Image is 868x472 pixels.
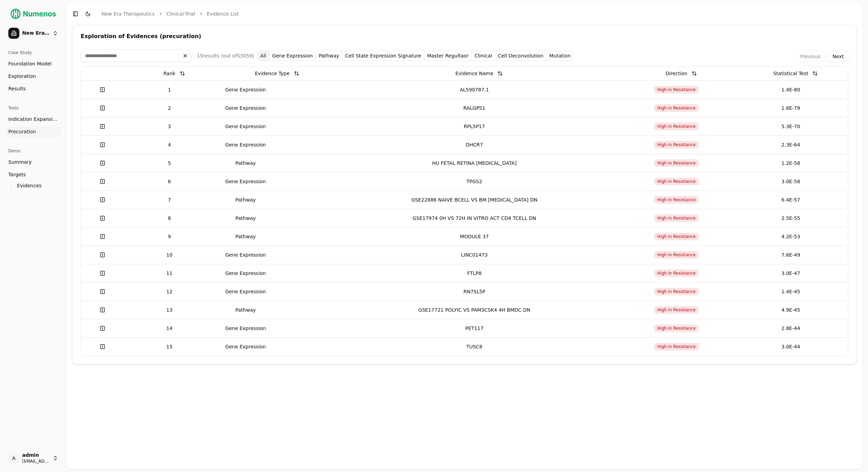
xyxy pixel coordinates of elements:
div: Gene Expression [218,105,273,112]
button: Gene Expression [270,51,316,61]
div: Gene Expression [218,86,273,93]
div: 15 [126,343,212,350]
div: 1.2E-58 [736,160,845,167]
button: All [257,51,270,61]
div: 6 [126,178,212,185]
span: Summary [8,159,32,166]
div: 2 [126,105,212,112]
button: New Era Therapeutics [6,25,61,42]
div: LINC01473 [332,251,617,258]
button: mutation [546,51,574,61]
span: High in Resistance [654,251,699,259]
div: RALGPS1 [332,105,617,112]
div: 9 [126,233,212,240]
div: GSE22886 NAIVE BCELL VS BM [MEDICAL_DATA] DN [332,196,617,203]
div: 1.4E-45 [736,288,845,295]
span: (out of 53059 ) [219,53,254,59]
span: High in Resistance [654,86,699,93]
a: Precuration [6,126,61,137]
div: Evidence Name [455,67,493,80]
nav: breadcrumb [101,10,239,17]
button: Next [828,51,848,62]
button: Cell Deconvolution [495,51,547,61]
a: New Era Therapeutics [101,10,155,17]
button: Pathway [316,51,342,61]
div: MODULE 37 [332,233,617,240]
span: High in Resistance [654,343,699,350]
div: Evidence Type [255,67,290,80]
span: High in Resistance [654,159,699,167]
div: 3.0E-44 [736,343,845,350]
span: A [8,453,19,464]
div: 7 [126,196,212,203]
div: GSE17721 POLYIC VS PAM3CSK4 4H BMDC DN [332,306,617,313]
span: High in Resistance [654,288,699,295]
span: Targets [8,171,26,178]
button: Cell State Expression Signature [342,51,424,61]
div: 3.0E-58 [736,178,845,185]
span: High in Resistance [654,306,699,314]
span: Exploration [8,73,36,80]
div: AL590787.1 [332,86,617,93]
a: Results [6,83,61,94]
div: 12 [126,288,212,295]
div: 4.2E-53 [736,233,845,240]
div: TPGS2 [332,178,617,185]
div: 4 [126,141,212,148]
div: GSE17974 0H VS 72H IN VITRO ACT CD4 TCELL DN [332,215,617,222]
span: High in Resistance [654,324,699,332]
img: Numenos [6,6,61,22]
div: 3.0E-47 [736,270,845,277]
div: Pathway [218,306,273,313]
span: High in Resistance [654,123,699,130]
span: New Era Therapeutics [22,30,50,36]
div: 5.3E-70 [736,123,845,130]
div: 13 [126,306,212,313]
div: 4.9E-45 [736,306,845,313]
div: Gene Expression [218,178,273,185]
div: 2.8E-44 [736,325,845,332]
div: Statistical Test [773,67,808,80]
a: Exploration [6,71,61,82]
span: 15 result s [197,53,219,59]
div: 7.6E-49 [736,251,845,258]
a: Indication Expansion [6,114,61,125]
div: RPL5P17 [332,123,617,130]
div: FTLP8 [332,270,617,277]
span: High in Resistance [654,141,699,149]
span: Indication Expansion [8,116,58,123]
div: 5 [126,160,212,167]
button: Aadmin[EMAIL_ADDRESS] [6,450,61,466]
a: Evidences [14,181,53,190]
div: 1.6E-79 [736,105,845,112]
div: Tools [6,103,61,114]
button: Clinical [472,51,495,61]
a: Evidence list [207,10,239,17]
span: Results [8,85,26,92]
div: Gene Expression [218,141,273,148]
div: Pathway [218,233,273,240]
span: admin [22,452,50,458]
span: High in Resistance [654,104,699,112]
div: 6.4E-57 [736,196,845,203]
div: DHCR7 [332,141,617,148]
span: High in Resistance [654,178,699,185]
div: Gene Expression [218,288,273,295]
a: Clinical-Trial [166,10,195,17]
div: 3 [126,123,212,130]
div: Demo [6,145,61,157]
div: 11 [126,270,212,277]
div: TUSC8 [332,343,617,350]
span: Precuration [8,128,36,135]
a: Foundation Model [6,58,61,69]
div: Gene Expression [218,251,273,258]
span: Foundation Model [8,60,52,67]
span: High in Resistance [654,214,699,222]
div: 1.4E-80 [736,86,845,93]
div: 1 [126,86,212,93]
div: HU FETAL RETINA [MEDICAL_DATA] [332,160,617,167]
div: Direction [666,67,687,80]
div: 14 [126,325,212,332]
div: Gene Expression [218,325,273,332]
span: High in Resistance [654,196,699,204]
